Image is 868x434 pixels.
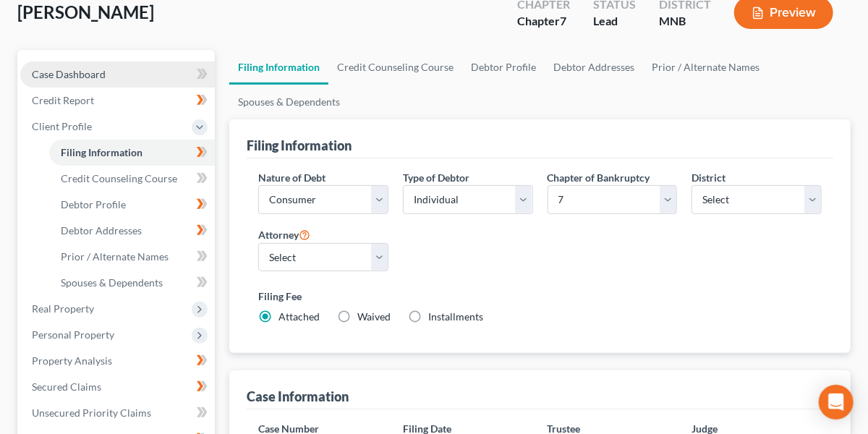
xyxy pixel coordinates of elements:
[403,170,469,185] label: Type of Debtor
[61,198,126,210] span: Debtor Profile
[32,380,101,393] span: Secured Claims
[20,61,215,88] a: Case Dashboard
[692,170,726,185] label: District
[49,166,215,192] a: Credit Counseling Course
[278,310,320,323] span: Attached
[32,302,94,315] span: Real Property
[49,140,215,166] a: Filing Information
[328,50,462,85] a: Credit Counseling Course
[20,400,215,426] a: Unsecured Priority Claims
[49,270,215,296] a: Spouses & Dependents
[819,385,854,420] div: Open Intercom Messenger
[49,218,215,244] a: Debtor Addresses
[643,50,768,85] a: Prior / Alternate Names
[32,328,114,341] span: Personal Property
[20,348,215,374] a: Property Analysis
[49,244,215,270] a: Prior / Alternate Names
[32,407,151,419] span: Unsecured Priority Claims
[20,88,215,114] a: Credit Report
[61,250,169,263] span: Prior / Alternate Names
[17,1,154,22] span: [PERSON_NAME]
[560,14,566,27] span: 7
[229,85,349,119] a: Spouses & Dependents
[32,120,92,132] span: Client Profile
[462,50,545,85] a: Debtor Profile
[61,172,177,184] span: Credit Counseling Course
[517,13,570,30] div: Chapter
[593,13,636,30] div: Lead
[32,68,106,80] span: Case Dashboard
[32,354,112,367] span: Property Analysis
[61,146,142,158] span: Filing Information
[247,388,349,405] div: Case Information
[20,374,215,400] a: Secured Claims
[428,310,483,323] span: Installments
[258,226,310,243] label: Attorney
[659,13,711,30] div: MNB
[357,310,391,323] span: Waived
[61,276,163,289] span: Spouses & Dependents
[49,192,215,218] a: Debtor Profile
[545,50,643,85] a: Debtor Addresses
[548,170,650,185] label: Chapter of Bankruptcy
[32,94,94,106] span: Credit Report
[61,224,142,237] span: Debtor Addresses
[258,170,325,185] label: Nature of Debt
[258,289,822,304] label: Filing Fee
[247,137,352,154] div: Filing Information
[229,50,328,85] a: Filing Information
